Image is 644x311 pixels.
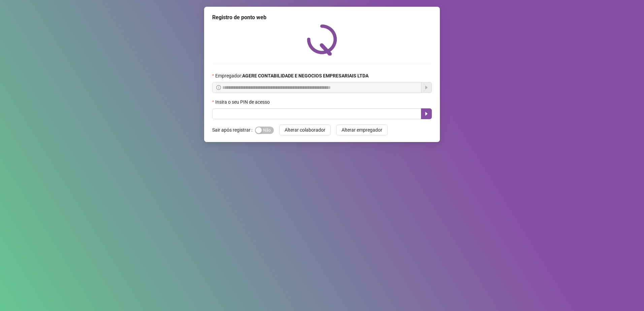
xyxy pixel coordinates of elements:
[307,24,337,56] img: QRPoint
[279,125,331,135] button: Alterar colaborador
[285,126,325,134] span: Alterar colaborador
[215,72,368,79] span: Empregador :
[342,126,382,134] span: Alterar empregador
[216,85,221,90] span: info-circle
[212,98,274,106] label: Insira o seu PIN de acesso
[424,111,429,116] span: caret-right
[212,13,432,22] div: Registro de ponto web
[242,73,368,78] strong: AGERE CONTABILIDADE E NEGOCIOS EMPRESARIAIS LTDA
[212,125,255,135] label: Sair após registrar
[336,125,388,135] button: Alterar empregador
